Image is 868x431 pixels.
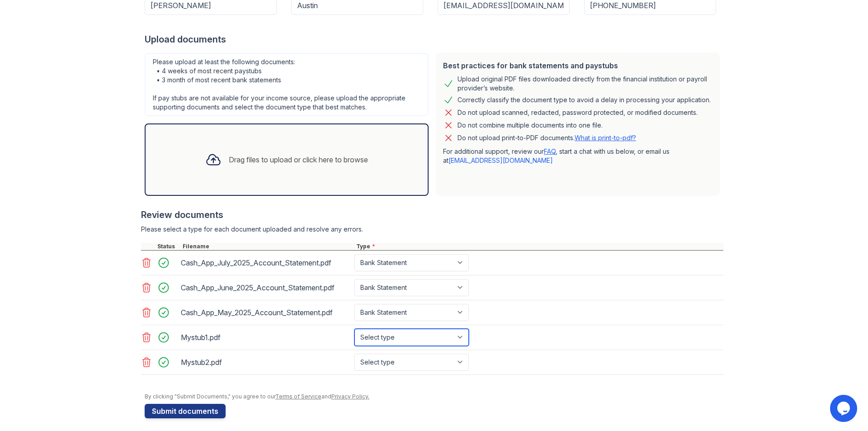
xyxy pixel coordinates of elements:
div: Mystub1.pdf [181,330,351,345]
a: What is print-to-pdf? [575,134,636,142]
div: Status [156,243,181,250]
div: Upload original PDF files downloaded directly from the financial institution or payroll provider’... [458,75,712,93]
div: Do not upload scanned, redacted, password protected, or modified documents. [458,107,698,118]
div: Correctly classify the document type to avoid a delay in processing your application. [458,95,711,105]
p: Do not upload print-to-PDF documents. [458,133,636,142]
a: FAQ [544,147,556,155]
div: Please select a type for each document uploaded and resolve any errors. [141,225,723,234]
div: Cash_App_June_2025_Account_Statement.pdf [181,280,351,295]
a: [EMAIL_ADDRESS][DOMAIN_NAME] [448,156,553,164]
div: Cash_App_May_2025_Account_Statement.pdf [181,305,351,320]
div: Do not combine multiple documents into one file. [458,120,603,131]
div: Review documents [141,208,723,221]
p: For additional support, review our , start a chat with us below, or email us at [443,147,712,165]
div: Type [354,243,723,250]
div: Upload documents [145,33,723,46]
iframe: chat widget [830,395,859,422]
div: Best practices for bank statements and paystubs [443,60,712,71]
div: By clicking "Submit Documents," you agree to our and [145,393,723,400]
button: Submit documents [145,404,226,418]
a: Privacy Policy. [331,393,369,400]
div: Filename [181,243,354,250]
div: Cash_App_July_2025_Account_Statement.pdf [181,256,351,270]
div: Please upload at least the following documents: • 4 weeks of most recent paystubs • 3 month of mo... [145,53,429,116]
a: Terms of Service [275,393,321,400]
div: Drag files to upload or click here to browse [229,154,368,165]
div: Mystub2.pdf [181,355,351,369]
